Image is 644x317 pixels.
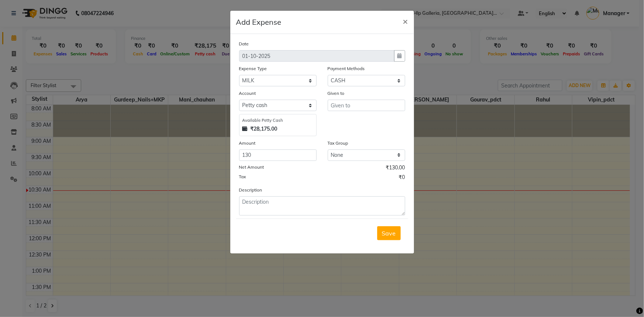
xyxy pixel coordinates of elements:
[239,65,267,72] label: Expense Type
[386,164,405,173] span: ₹130.00
[397,11,414,31] button: Close
[328,140,348,147] label: Tax Group
[377,226,401,240] button: Save
[403,15,408,27] span: ×
[236,17,282,28] h5: Add Expense
[328,65,365,72] label: Payment Methods
[382,230,396,237] span: Save
[239,187,262,193] label: Description
[399,173,405,183] span: ₹0
[328,100,405,111] input: Given to
[242,117,313,124] div: Available Petty Cash
[239,140,256,147] label: Amount
[239,41,249,47] label: Date
[239,173,246,180] label: Tax
[239,149,317,161] input: Amount
[239,164,264,170] label: Net Amount
[251,125,278,133] strong: ₹28,175.00
[239,90,256,97] label: Account
[328,90,345,97] label: Given to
